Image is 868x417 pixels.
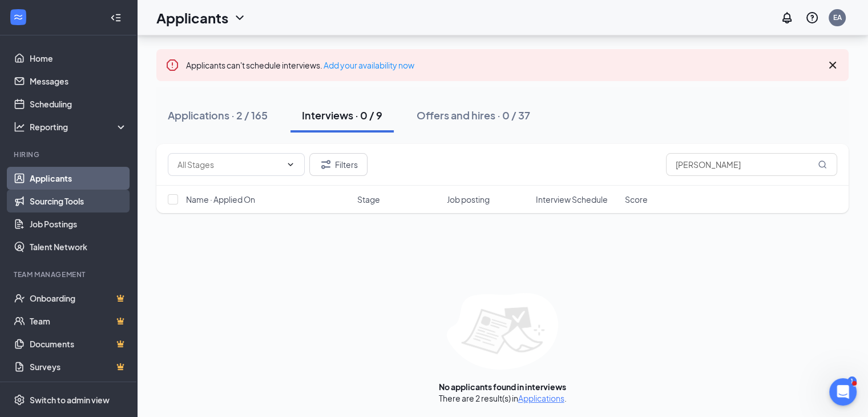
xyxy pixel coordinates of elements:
button: Filter Filters [309,153,368,176]
svg: Cross [826,58,839,72]
svg: QuestionInfo [805,11,819,25]
span: Name · Applied On [186,194,255,205]
div: Switch to admin view [30,394,110,406]
iframe: Intercom live chat [829,378,857,406]
svg: Analysis [14,121,25,133]
svg: Settings [14,394,25,406]
a: Applications [518,393,564,403]
input: All Stages [177,158,281,171]
a: Messages [30,70,127,93]
svg: ChevronDown [286,160,295,169]
a: Sourcing Tools [30,190,127,212]
div: Applications · 2 / 165 [168,108,268,122]
a: Job Postings [30,212,127,235]
div: EA [833,13,842,22]
a: Home [30,47,127,70]
span: Applicants can't schedule interviews. [186,60,414,70]
div: Team Management [14,270,125,279]
div: Reporting [30,121,128,133]
a: Add your availability now [324,60,414,70]
div: Hiring [14,150,125,159]
span: Interview Schedule [536,194,608,205]
svg: Error [165,58,179,72]
div: 1 [847,376,857,386]
a: Applicants [30,167,127,190]
a: SurveysCrown [30,355,127,378]
div: No applicants found in interviews [439,381,566,392]
svg: Collapse [110,12,122,23]
a: OnboardingCrown [30,287,127,310]
div: Offers and hires · 0 / 37 [417,108,530,122]
input: Search in interviews [666,153,837,176]
svg: Filter [319,158,333,171]
svg: ChevronDown [233,11,247,25]
span: Job posting [447,194,490,205]
span: Score [625,194,648,205]
svg: Notifications [780,11,794,25]
img: empty-state [447,293,558,370]
a: Talent Network [30,235,127,258]
h1: Applicants [156,8,228,27]
a: DocumentsCrown [30,332,127,355]
a: TeamCrown [30,310,127,332]
div: Interviews · 0 / 9 [302,108,382,122]
svg: WorkstreamLogo [13,11,24,23]
span: Stage [357,194,380,205]
div: There are 2 result(s) in . [439,392,567,404]
svg: MagnifyingGlass [818,160,827,169]
a: Scheduling [30,93,127,115]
